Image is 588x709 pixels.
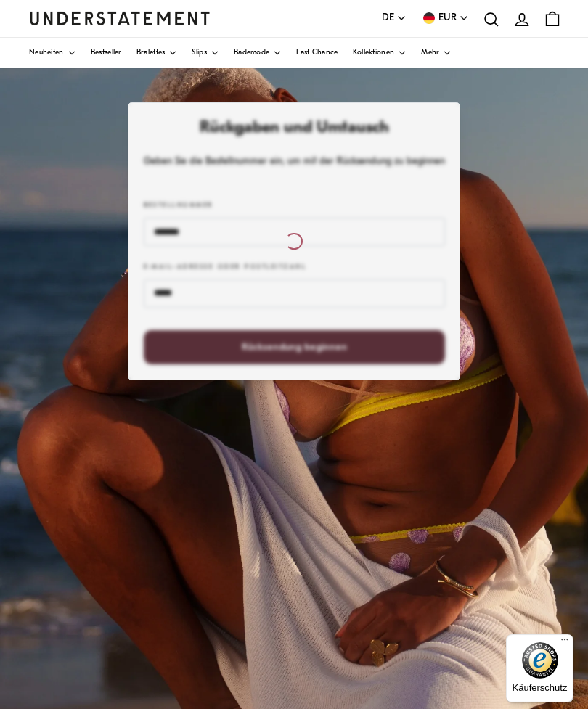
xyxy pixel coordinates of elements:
a: Slips [192,38,219,68]
a: Bralettes [136,38,178,68]
img: Trusted Shops Gütesiegel [522,642,558,679]
span: Kollektionen [353,49,395,57]
span: Bademode [234,49,269,57]
a: Kollektionen [353,38,407,68]
button: Trusted Shops GütesiegelKäuferschutz [506,634,573,702]
a: Last Chance [296,38,338,68]
span: Mehr [421,49,439,57]
a: Bademode [234,38,282,68]
p: Käuferschutz [506,682,573,693]
span: Slips [192,49,207,57]
button: EUR [421,10,469,26]
span: Bralettes [136,49,166,57]
button: Menü [556,634,573,652]
span: Last Chance [296,49,338,57]
span: DE [382,10,394,26]
a: Bestseller [91,38,122,68]
span: Neuheiten [29,49,64,57]
button: DE [382,10,407,26]
a: Understatement Homepage [29,12,211,25]
span: Bestseller [91,49,122,57]
a: Mehr [421,38,452,68]
a: Neuheiten [29,38,76,68]
span: EUR [438,10,457,26]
